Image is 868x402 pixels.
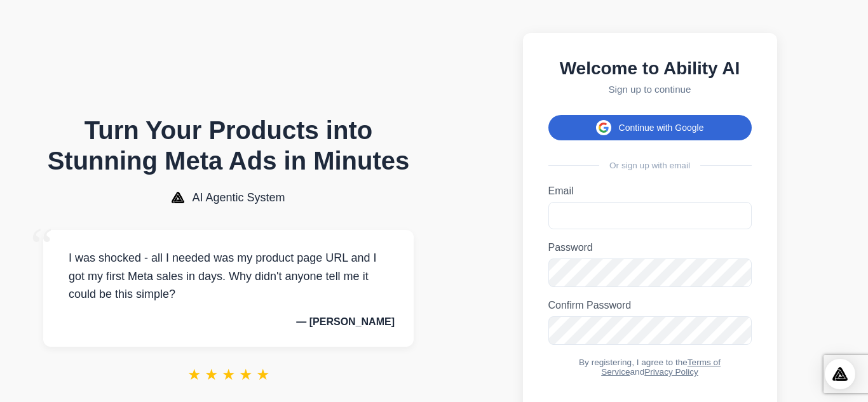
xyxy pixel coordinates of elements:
[548,115,752,140] button: Continue with Google
[239,366,253,384] span: ★
[187,366,201,384] span: ★
[31,217,53,275] span: “
[548,358,752,377] div: By registering, I agree to the and
[825,359,855,389] div: Open Intercom Messenger
[222,366,236,384] span: ★
[192,191,285,204] span: AI Agentic System
[548,84,752,95] p: Sign up to continue
[205,366,219,384] span: ★
[43,115,414,176] h1: Turn Your Products into Stunning Meta Ads in Minutes
[548,185,752,197] label: Email
[548,242,752,253] label: Password
[644,367,698,377] a: Privacy Policy
[172,192,184,203] img: AI Agentic System Logo
[601,358,721,377] a: Terms of Service
[62,316,395,328] p: — [PERSON_NAME]
[548,300,752,311] label: Confirm Password
[548,161,752,170] div: Or sign up with email
[548,58,752,79] h2: Welcome to Ability AI
[62,249,395,304] p: I was shocked - all I needed was my product page URL and I got my first Meta sales in days. Why d...
[256,366,270,384] span: ★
